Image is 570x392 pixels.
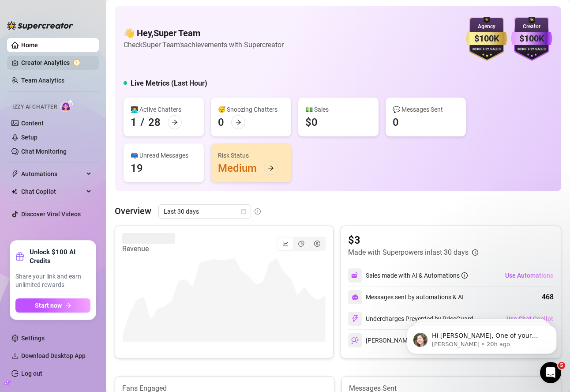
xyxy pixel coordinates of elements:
a: Log out [21,370,42,377]
div: [PERSON_NAME]’s messages and PPVs tracked [348,333,496,347]
span: Chat Copilot [21,185,84,199]
span: arrow-right [65,302,71,309]
span: info-circle [472,249,478,256]
button: Use Automations [505,268,554,283]
div: 👩‍💻 Active Chatters [131,105,197,114]
img: logo-BBDzfeDw.svg [7,21,73,30]
iframe: Intercom notifications message [394,306,570,368]
img: svg%3e [352,294,359,301]
iframe: Intercom live chat [540,362,561,383]
img: svg%3e [351,315,359,323]
div: Sales made with AI & Automations [366,271,468,280]
div: Creator [511,23,552,31]
img: AI Chatter [60,99,74,112]
span: gift [15,252,24,261]
article: Overview [115,204,151,218]
div: 0 [218,115,224,129]
span: build [4,380,11,386]
div: 💵 Sales [305,105,371,114]
article: $3 [348,233,478,247]
div: Agency [466,23,507,31]
div: $100K [511,32,552,45]
span: Use Automations [505,272,553,279]
div: 28 [148,115,161,129]
div: Messages sent by automations & AI [348,290,464,304]
strong: Unlock $100 AI Credits [30,248,90,265]
span: dollar-circle [314,241,320,247]
div: 1 [131,115,137,129]
span: line-chart [282,241,289,247]
span: info-circle [461,272,468,279]
span: download [11,352,19,359]
div: 📪 Unread Messages [131,151,197,160]
article: Revenue [122,244,175,254]
span: arrow-right [235,119,241,125]
a: Setup [21,134,37,141]
img: svg%3e [351,336,359,344]
img: Chat Copilot [11,188,17,195]
div: 😴 Snoozing Chatters [218,105,284,114]
div: Monthly Sales [511,47,552,53]
img: purple-badge-B9DA21FR.svg [511,17,552,61]
span: Izzy AI Chatter [12,103,57,111]
div: segmented control [277,237,326,251]
div: 💬 Messages Sent [393,105,459,114]
span: Download Desktop App [21,352,86,359]
div: $0 [305,115,318,129]
button: Start nowarrow-right [15,298,90,313]
span: Start now [35,302,62,309]
img: svg%3e [351,271,359,279]
a: Content [21,120,44,127]
a: Settings [21,335,45,342]
span: Share your link and earn unlimited rewards [15,272,90,290]
div: $100K [466,32,507,45]
span: Automations [21,167,84,181]
span: calendar [241,209,246,214]
span: 5 [558,362,565,369]
div: 0 [393,115,399,129]
a: Team Analytics [21,77,64,84]
span: info-circle [255,208,261,215]
article: Made with Superpowers in last 30 days [348,247,469,258]
a: Creator Analytics exclamation-circle [21,56,92,70]
img: gold-badge-CigiZidd.svg [466,17,507,61]
a: Chat Monitoring [21,148,67,155]
span: thunderbolt [11,170,19,177]
div: 19 [131,161,143,175]
span: arrow-right [172,119,178,125]
article: Check Super Team's achievements with Supercreator [124,39,284,50]
div: 468 [542,292,554,302]
div: Monthly Sales [466,47,507,53]
div: Risk Status [218,151,284,160]
span: Last 30 days [164,205,246,218]
h5: Live Metrics (Last Hour) [131,78,207,89]
h4: 👋 Hey, Super Team [124,27,284,39]
a: Discover Viral Videos [21,211,81,218]
a: Home [21,41,38,49]
div: Undercharges Prevented by PriceGuard [348,312,473,326]
span: arrow-right [268,165,274,171]
span: pie-chart [298,241,304,247]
